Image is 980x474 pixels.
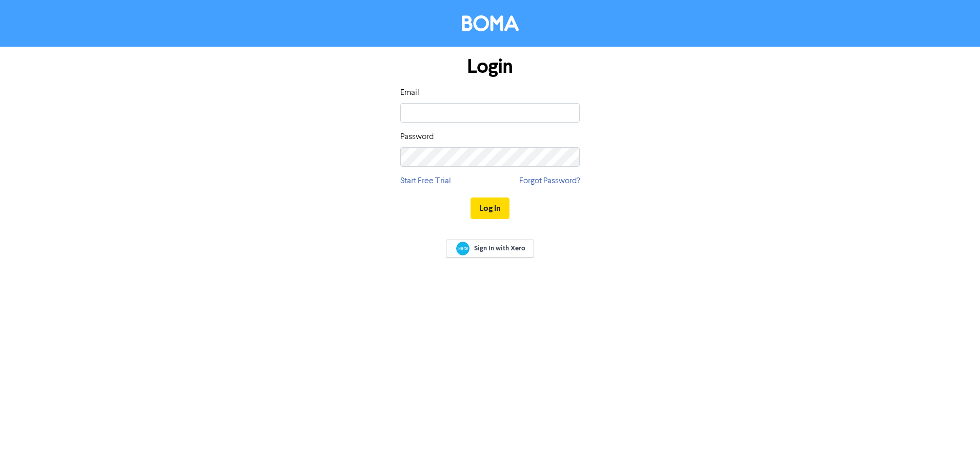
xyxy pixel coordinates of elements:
[456,242,469,255] img: Xero logo
[519,175,580,187] a: Forgot Password?
[462,15,519,31] img: BOMA Logo
[400,131,434,143] label: Password
[446,240,534,258] a: Sign In with Xero
[471,197,509,219] button: Log In
[400,55,580,78] h1: Login
[474,244,525,253] span: Sign In with Xero
[400,175,451,187] a: Start Free Trial
[400,87,419,99] label: Email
